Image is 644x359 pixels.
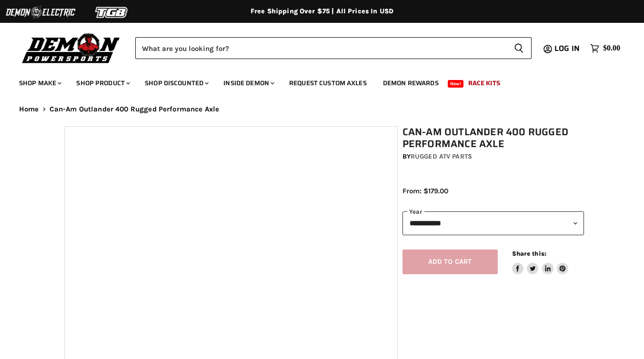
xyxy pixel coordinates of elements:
[402,187,448,195] span: From: $179.00
[554,42,580,54] span: Log in
[461,73,507,93] a: Race Kits
[135,37,506,59] input: Search
[448,80,464,88] span: New!
[550,44,585,53] a: Log in
[216,73,280,93] a: Inside Demon
[585,41,625,55] a: $0.00
[512,249,569,275] aside: Share this:
[76,3,148,21] img: TGB Logo 2
[5,3,76,21] img: Demon Electric Logo 2
[19,31,123,65] img: Demon Powersports
[402,211,584,235] select: year
[282,73,374,93] a: Request Custom Axles
[12,73,67,93] a: Shop Make
[69,73,136,93] a: Shop Product
[135,37,532,59] form: Product
[512,250,546,257] span: Share this:
[138,73,214,93] a: Shop Discounted
[411,152,472,160] a: Rugged ATV Parts
[402,151,584,162] div: by
[19,105,39,113] a: Home
[12,70,618,93] ul: Main menu
[506,37,532,59] button: Search
[50,105,220,113] span: Can-Am Outlander 400 Rugged Performance Axle
[376,73,446,93] a: Demon Rewards
[402,126,584,150] h1: Can-Am Outlander 400 Rugged Performance Axle
[603,44,620,53] span: $0.00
